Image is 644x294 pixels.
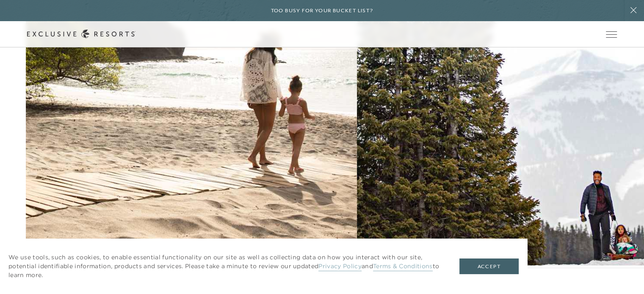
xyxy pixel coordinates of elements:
[373,262,433,271] a: Terms & Conditions
[8,253,442,280] p: We use tools, such as cookies, to enable essential functionality on our site as well as collectin...
[459,258,519,275] button: Accept
[271,7,373,15] h6: Too busy for your bucket list?
[318,262,361,271] a: Privacy Policy
[606,31,617,37] button: Open navigation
